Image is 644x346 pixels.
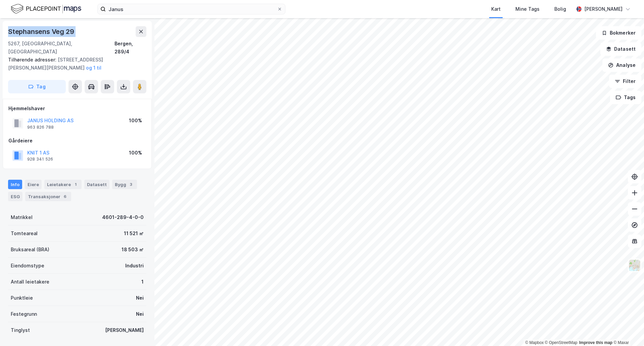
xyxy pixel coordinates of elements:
[610,91,641,104] button: Tags
[554,5,566,13] div: Bolig
[8,180,22,189] div: Info
[8,80,66,93] button: Tag
[8,137,146,145] div: Gårdeiere
[105,326,144,334] div: [PERSON_NAME]
[25,192,71,201] div: Transaksjoner
[141,278,144,286] div: 1
[8,26,75,37] div: Stephansens Veg 29
[136,294,144,302] div: Nei
[129,149,142,157] div: 100%
[114,40,146,56] div: Bergen, 289/4
[11,213,33,221] div: Matrikkel
[106,4,277,14] input: Søk på adresse, matrikkel, gårdeiere, leietakere eller personer
[27,157,53,162] div: 928 341 526
[11,326,30,334] div: Tinglyst
[25,180,42,189] div: Eiere
[62,193,68,200] div: 6
[600,42,641,56] button: Datasett
[102,213,144,221] div: 4601-289-4-0-0
[44,180,82,189] div: Leietakere
[8,57,58,62] span: Tilhørende adresser:
[11,278,49,286] div: Antall leietakere
[491,5,501,13] div: Kart
[579,340,612,345] a: Improve this map
[8,104,146,113] div: Hjemmelshaver
[122,246,144,254] div: 18 503 ㎡
[11,246,49,254] div: Bruksareal (BRA)
[584,5,623,13] div: [PERSON_NAME]
[112,180,137,189] div: Bygg
[545,340,578,345] a: OpenStreetMap
[610,314,644,346] div: Kontrollprogram for chat
[125,262,144,270] div: Industri
[610,314,644,346] iframe: Chat Widget
[136,310,144,318] div: Nei
[8,192,22,201] div: ESG
[27,125,54,130] div: 963 826 788
[11,294,33,302] div: Punktleie
[596,26,641,40] button: Bokmerker
[11,310,37,318] div: Festegrunn
[11,229,38,237] div: Tomteareal
[11,3,81,15] img: logo.f888ab2527a4732fd821a326f86c7f29.svg
[8,56,141,72] div: [STREET_ADDRESS][PERSON_NAME][PERSON_NAME]
[525,340,544,345] a: Mapbox
[128,181,134,188] div: 3
[129,117,142,125] div: 100%
[84,180,109,189] div: Datasett
[602,58,641,72] button: Analyse
[609,75,641,88] button: Filter
[11,262,44,270] div: Eiendomstype
[8,40,114,56] div: 5267, [GEOGRAPHIC_DATA], [GEOGRAPHIC_DATA]
[124,229,144,237] div: 11 521 ㎡
[515,5,540,13] div: Mine Tags
[628,259,641,272] img: Z
[72,181,79,188] div: 1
